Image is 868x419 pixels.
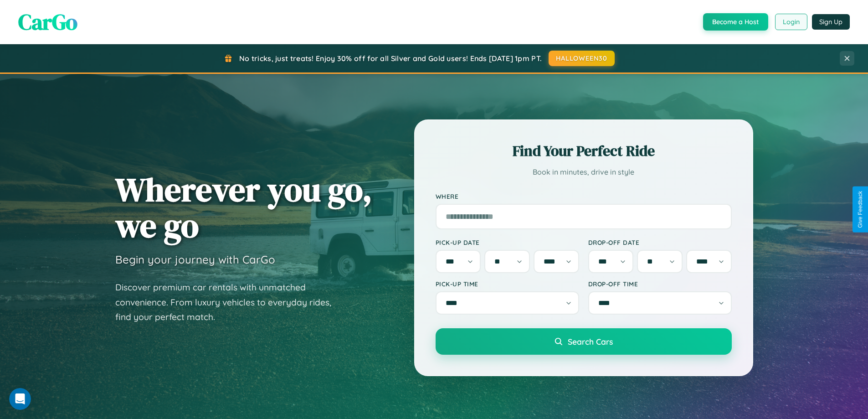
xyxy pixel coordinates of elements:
[115,171,372,243] h1: Wherever you go, we go
[549,51,615,66] button: HALLOWEEN30
[436,328,732,355] button: Search Cars
[436,141,732,161] h2: Find Your Perfect Ride
[857,191,863,228] div: Give Feedback
[568,336,613,347] span: Search Cars
[812,14,850,30] button: Sign Up
[239,54,542,63] span: No tricks, just treats! Enjoy 30% off for all Silver and Gold users! Ends [DATE] 1pm PT.
[775,14,807,30] button: Login
[18,7,77,37] span: CarGo
[588,280,732,288] label: Drop-off Time
[436,192,732,200] label: Where
[436,238,579,246] label: Pick-up Date
[703,13,768,31] button: Become a Host
[9,388,31,410] iframe: Intercom live chat
[436,166,732,179] p: Book in minutes, drive in style
[436,280,579,288] label: Pick-up Time
[115,280,343,325] p: Discover premium car rentals with unmatched convenience. From luxury vehicles to everyday rides, ...
[115,253,275,266] h3: Begin your journey with CarGo
[588,238,732,246] label: Drop-off Date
